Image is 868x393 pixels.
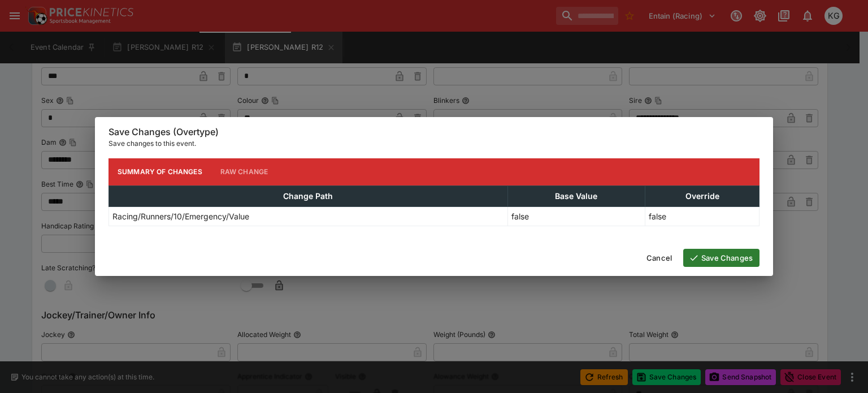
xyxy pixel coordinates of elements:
th: Base Value [507,185,645,206]
p: Save changes to this event. [108,138,759,149]
button: Save Changes [683,249,759,267]
td: false [645,206,759,226]
p: Racing/Runners/10/Emergency/Value [112,210,249,222]
td: false [507,206,645,226]
button: Raw Change [211,158,277,185]
button: Cancel [640,249,679,267]
h6: Save Changes (Overtype) [108,126,759,138]
th: Override [645,185,759,206]
th: Change Path [109,185,508,206]
button: Summary of Changes [108,158,211,185]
